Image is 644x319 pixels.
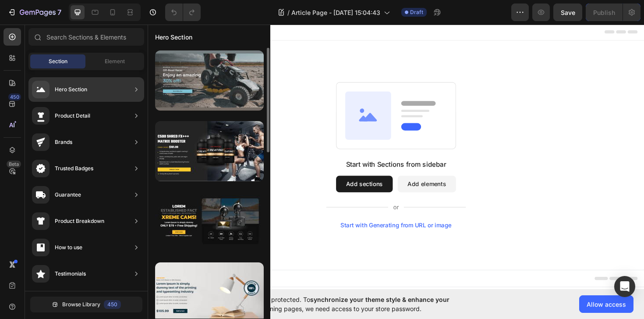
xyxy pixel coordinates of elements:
input: Search Sections & Elements [28,28,144,46]
span: Allow access [587,300,626,309]
button: Add elements [265,161,326,179]
div: Publish [593,8,615,17]
div: Testimonials [55,269,86,278]
div: Product Breakdown [55,217,104,226]
button: 7 [4,4,65,21]
p: 7 [57,7,61,18]
button: Browse Library450 [30,297,142,312]
div: Product Detail [55,111,90,120]
div: Undo/Redo [165,4,201,21]
div: Guarantee [55,190,81,199]
span: Section [49,57,67,65]
button: Allow access [579,295,633,313]
div: 450 [8,93,21,100]
div: Open Intercom Messenger [614,276,635,297]
span: Draft [410,8,423,16]
span: / [287,8,290,17]
span: Article Page - [DATE] 15:04:43 [291,8,380,17]
span: Save [561,9,575,16]
span: Your page is password protected. To when designing pages, we need access to your store password. [204,295,484,313]
div: Start with Generating from URL or image [204,210,322,217]
button: Add sections [199,161,259,179]
iframe: Design area [148,24,644,290]
div: Beta [7,161,21,168]
div: How to use [55,243,82,252]
div: 450 [104,300,121,309]
div: Start with Sections from sidebar [210,143,316,154]
span: Element [105,57,125,65]
div: Trusted Badges [55,164,93,173]
span: synchronize your theme style & enhance your experience [204,296,449,312]
button: Save [553,4,582,21]
span: Browse Library [62,301,100,308]
button: Publish [586,4,623,21]
div: Hero Section [55,85,87,94]
div: Brands [55,138,72,147]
